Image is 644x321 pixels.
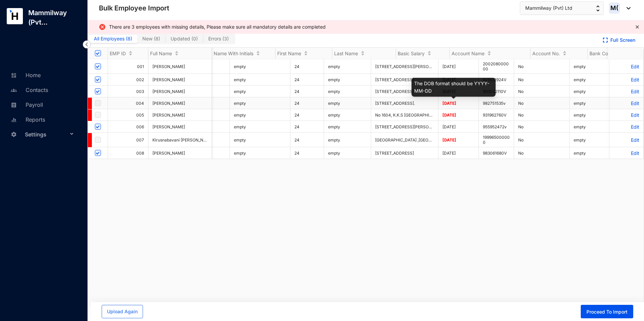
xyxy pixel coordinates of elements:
span: Updated ( 0 ) [171,36,198,41]
span: [STREET_ADDRESS][PERSON_NAME] [375,64,446,69]
li: Contacts [5,82,79,97]
span: [DATE] [442,101,456,106]
td: 004 [108,97,148,109]
span: [STREET_ADDRESS] [375,151,414,156]
div: There are 3 employees with missing details, Please make sure all mandatory details are completed [109,24,633,30]
td: empty [230,59,290,74]
td: No [514,121,570,133]
td: empty [324,133,371,147]
td: 24 [290,109,324,121]
td: empty [230,109,290,121]
td: [DATE] [438,59,479,74]
td: empty [230,147,290,159]
td: 993022110V [479,86,514,97]
th: Account No. [531,47,588,59]
p: Edit [614,77,639,83]
span: Kirusnabavani [PERSON_NAME] [152,137,213,142]
td: empty [324,147,371,159]
th: Account Name [450,47,531,59]
li: Reports [5,112,79,127]
td: 24 [290,59,324,74]
p: Edit [614,100,639,106]
img: dropdown-black.8e83cc76930a90b1a4fdb6d089b7bf3a.svg [623,7,631,9]
td: empty [230,86,290,97]
td: 003 [108,86,148,97]
td: 24 [290,97,324,109]
th: Bank Code [588,47,632,59]
img: nav-icon-left.19a07721e4dec06a274f6d07517f07b7.svg [83,40,91,49]
span: [STREET_ADDRESS] [375,77,414,82]
th: Basic Salary [396,47,450,59]
td: empty [230,74,290,86]
li: Home [5,67,79,82]
td: 199965000000 [479,133,514,147]
td: [DATE] [438,147,479,159]
th: Last Name [332,47,396,59]
td: empty [230,121,290,133]
td: 008 [108,147,148,159]
span: EMP ID [110,51,126,56]
span: close [635,25,639,29]
span: [PERSON_NAME] [152,151,185,156]
span: No 1604, K.K.S [GEOGRAPHIC_DATA], [GEOGRAPHIC_DATA][GEOGRAPHIC_DATA]. [375,113,531,118]
p: Edit [614,64,639,69]
td: 983061680V [479,147,514,159]
button: Full Screen [598,34,641,47]
span: All Employees ( 8 ) [94,36,132,41]
span: First Name [277,51,301,56]
a: Contacts [9,87,48,93]
td: empty [570,59,615,74]
img: report-unselected.e6a6b4230fc7da01f883.svg [11,117,17,123]
td: 002 [108,74,148,86]
img: up-down-arrow.74152d26bf9780fbf563ca9c90304185.svg [596,5,600,11]
td: empty [570,121,615,133]
span: [STREET_ADDRESS]. [375,89,415,94]
span: [PERSON_NAME] [152,77,185,82]
button: Proceed To Import [581,305,633,318]
td: No [514,86,570,97]
span: [GEOGRAPHIC_DATA] ,[GEOGRAPHIC_DATA] ,[GEOGRAPHIC_DATA]. [GEOGRAPHIC_DATA][PERSON_NAME]. [375,137,580,142]
p: Mammilway (Pvt... [23,8,87,27]
td: 24 [290,121,324,133]
span: [STREET_ADDRESS][PERSON_NAME] [375,124,446,129]
td: No [514,74,570,86]
p: Edit [614,150,639,156]
td: No [514,147,570,159]
span: Settings [25,128,68,141]
span: Name With Initials [214,51,253,56]
td: 982751535v [479,97,514,109]
td: 001 [108,59,148,74]
button: Upload Again [102,305,143,318]
td: [DATE] [438,121,479,133]
img: people-unselected.118708e94b43a90eceab.svg [11,87,17,93]
a: Home [9,72,41,78]
li: Payroll [5,97,79,112]
td: empty [570,97,615,109]
td: 955952472v [479,121,514,133]
span: Proceed To Import [586,309,628,315]
span: [PERSON_NAME] [152,64,185,69]
span: M( [610,5,618,11]
span: [STREET_ADDRESS]. [375,101,415,106]
td: [DATE] [438,74,479,86]
td: empty [230,133,290,147]
th: EMP ID [108,47,148,59]
span: Account No. [532,51,560,56]
button: Mammilway (Pvt) Ltd [520,1,604,15]
td: No [514,59,570,74]
img: expand.44ba77930b780aef2317a7ddddf64422.svg [603,38,608,42]
td: 24 [290,74,324,86]
td: 007 [108,133,148,147]
td: empty [324,74,371,86]
td: No [514,133,570,147]
td: empty [570,86,615,97]
p: Edit [614,89,639,94]
span: Full Name [150,51,172,56]
td: empty [570,109,615,121]
p: Edit [614,112,639,118]
td: 200208000000 [479,59,514,74]
td: 24 [290,133,324,147]
span: New ( 8 ) [142,36,160,41]
img: settings-unselected.1febfda315e6e19643a1.svg [11,131,17,137]
span: [DATE] [442,137,456,142]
